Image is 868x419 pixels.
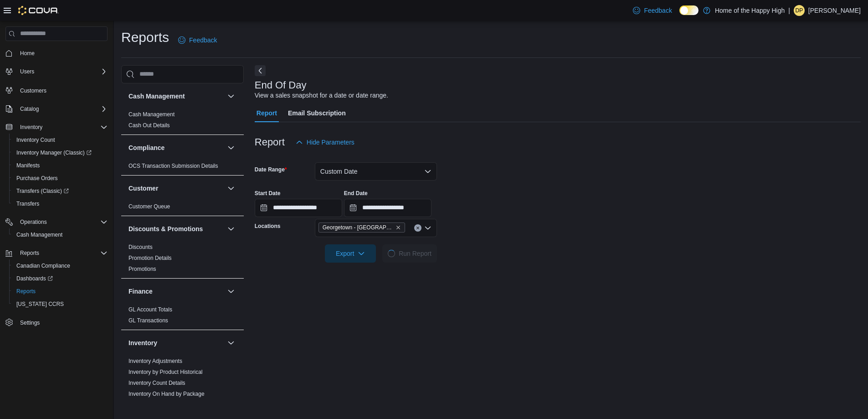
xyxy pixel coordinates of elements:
[16,217,51,228] button: Operations
[9,285,111,298] button: Reports
[16,231,62,238] span: Cash Management
[128,369,203,375] a: Inventory by Product Historical
[13,160,108,171] span: Manifests
[13,173,108,184] span: Purchase Orders
[13,186,108,197] span: Transfers (Classic)
[788,5,790,16] p: |
[16,136,55,144] span: Inventory Count
[20,50,35,57] span: Home
[13,173,62,184] a: Purchase Orders
[16,262,70,269] span: Canadian Compliance
[307,138,354,147] span: Hide Parameters
[2,65,111,78] button: Users
[16,187,69,195] span: Transfers (Classic)
[13,198,43,209] a: Transfers
[128,254,172,262] span: Promotion Details
[16,103,42,114] button: Catalog
[13,229,108,240] span: Cash Management
[128,255,172,261] a: Promotion Details
[13,286,39,297] a: Reports
[16,175,58,182] span: Purchase Orders
[128,265,156,273] span: Promotions
[16,200,39,207] span: Transfers
[679,5,699,15] input: Dark Mode
[318,222,405,233] span: Georgetown - Mountainview - Fire & Flower
[13,273,108,284] span: Dashboards
[13,198,108,209] span: Transfers
[16,217,108,228] span: Operations
[121,242,244,278] div: Discounts & Promotions
[128,122,170,129] span: Cash Out Details
[315,162,437,181] button: Custom Date
[382,244,437,263] button: LoadingRun Report
[255,65,266,76] button: Next
[16,288,36,295] span: Reports
[16,248,43,259] button: Reports
[2,121,111,134] button: Inventory
[330,244,370,263] span: Export
[128,224,203,233] h3: Discounts & Promotions
[128,317,168,324] span: GL Transactions
[9,197,111,210] button: Transfers
[128,244,153,250] a: Discounts
[13,186,72,197] a: Transfers (Classic)
[121,201,244,216] div: Customer
[9,272,111,285] a: Dashboards
[387,249,396,258] span: Loading
[128,358,182,364] a: Inventory Adjustments
[226,183,236,194] button: Customer
[121,109,244,134] div: Cash Management
[16,66,108,77] span: Users
[2,47,111,60] button: Home
[128,243,153,251] span: Discounts
[16,84,108,96] span: Customers
[2,316,111,329] button: Settings
[226,223,236,234] button: Discounts & Promotions
[128,224,224,233] button: Discounts & Promotions
[128,203,170,210] span: Customer Queue
[16,317,43,328] a: Settings
[128,266,156,272] a: Promotions
[13,273,56,284] a: Dashboards
[128,391,205,397] a: Inventory On Hand by Package
[128,390,205,398] span: Inventory On Hand by Package
[13,160,43,171] a: Manifests
[128,287,153,296] h3: Finance
[189,36,217,45] span: Feedback
[13,147,95,158] a: Inventory Manager (Classic)
[9,185,111,197] a: Transfers (Classic)
[344,190,368,197] label: End Date
[9,134,111,146] button: Inventory Count
[796,5,803,16] span: DP
[226,286,236,297] button: Finance
[16,85,50,96] a: Customers
[9,146,111,159] a: Inventory Manager (Classic)
[13,147,108,158] span: Inventory Manager (Classic)
[255,80,307,91] h3: End Of Day
[128,306,172,313] a: GL Account Totals
[128,92,224,101] button: Cash Management
[325,244,376,263] button: Export
[13,134,108,145] span: Inventory Count
[257,104,277,122] span: Report
[20,218,47,226] span: Operations
[16,162,40,169] span: Manifests
[424,224,431,232] button: Open list of options
[16,317,108,328] span: Settings
[16,66,38,77] button: Users
[128,111,175,118] a: Cash Management
[644,6,672,15] span: Feedback
[128,111,175,118] span: Cash Management
[292,133,358,151] button: Hide Parameters
[9,172,111,185] button: Purchase Orders
[121,28,169,47] h1: Reports
[715,5,785,16] p: Home of the Happy High
[128,163,218,169] a: OCS Transaction Submission Details
[16,122,108,133] span: Inventory
[16,300,64,308] span: [US_STATE] CCRS
[128,122,170,129] a: Cash Out Details
[255,190,281,197] label: Start Date
[13,286,108,297] span: Reports
[399,249,431,258] span: Run Report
